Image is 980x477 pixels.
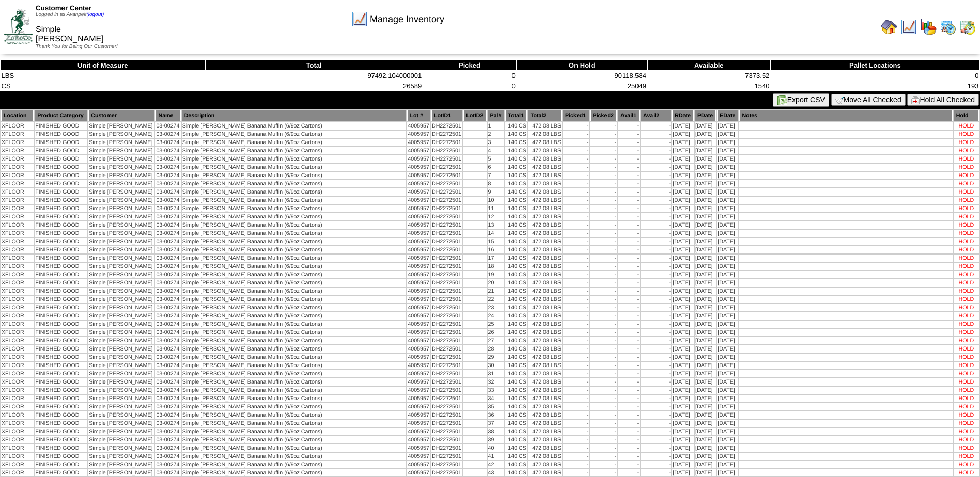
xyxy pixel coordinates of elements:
td: - [641,188,671,196]
td: 03-00274 [155,221,180,229]
td: 140 CS [505,139,527,146]
th: Product Category [35,110,87,121]
td: - [618,221,640,229]
td: - [590,172,617,179]
td: [DATE] [695,188,716,196]
img: ZoRoCo_Logo(Green%26Foil)%20jpg.webp [4,9,33,44]
td: 472.08 LBS [528,172,562,179]
td: [DATE] [672,131,694,138]
td: - [641,139,671,146]
th: Pal# [488,110,505,121]
td: 03-00274 [155,230,180,237]
td: FINISHED GOOD [35,139,87,146]
td: [DATE] [672,180,694,187]
td: Simple [PERSON_NAME] Banana Muffin (6/9oz Cartons) [182,197,407,204]
td: Simple [PERSON_NAME] Banana Muffin (6/9oz Cartons) [182,147,407,154]
td: - [618,213,640,220]
td: Simple [PERSON_NAME] Banana Muffin (6/9oz Cartons) [182,230,407,237]
td: FINISHED GOOD [35,221,87,229]
td: [DATE] [717,188,738,196]
td: 4 [488,147,505,154]
td: - [641,205,671,212]
td: 4005957 [407,197,430,204]
td: XFLOOR [1,205,34,212]
img: calendarprod.gif [940,19,956,35]
td: 8 [488,180,505,187]
div: HOLD [959,189,974,195]
td: DH2272501 [431,122,462,130]
td: FINISHED GOOD [35,122,87,130]
td: [DATE] [672,205,694,212]
td: 4005957 [407,131,430,138]
th: Description [182,110,407,121]
td: [DATE] [672,213,694,220]
td: [DATE] [717,131,738,138]
td: Simple [PERSON_NAME] [88,197,154,204]
td: [DATE] [672,188,694,196]
td: FINISHED GOOD [35,180,87,187]
div: HOLD [959,205,974,212]
td: 140 CS [505,205,527,212]
td: - [618,131,640,138]
td: DH2272501 [431,172,462,179]
td: Simple [PERSON_NAME] [88,131,154,138]
td: 140 CS [505,155,527,163]
td: - [590,213,617,220]
td: 472.08 LBS [528,139,562,146]
td: XFLOOR [1,180,34,187]
td: - [641,172,671,179]
td: Simple [PERSON_NAME] [88,164,154,171]
td: DH2272501 [431,147,462,154]
td: 03-00274 [155,180,180,187]
td: FINISHED GOOD [35,155,87,163]
td: 472.08 LBS [528,164,562,171]
td: LBS [1,71,206,81]
td: 140 CS [505,172,527,179]
td: 25049 [517,81,647,91]
td: 472.08 LBS [528,205,562,212]
td: Simple [PERSON_NAME] Banana Muffin (6/9oz Cartons) [182,164,407,171]
td: 4005957 [407,164,430,171]
td: 03-00274 [155,131,180,138]
td: - [590,131,617,138]
td: 472.08 LBS [528,131,562,138]
td: 03-00274 [155,172,180,179]
div: HOLD [959,214,974,220]
td: FINISHED GOOD [35,230,87,237]
td: 1 [488,122,505,130]
div: HOLD [959,222,974,228]
td: DH2272501 [431,221,462,229]
img: line_graph.gif [351,11,368,27]
td: 4005957 [407,205,430,212]
td: Simple [PERSON_NAME] Banana Muffin (6/9oz Cartons) [182,172,407,179]
th: Customer [88,110,154,121]
td: Simple [PERSON_NAME] Banana Muffin (6/9oz Cartons) [182,213,407,220]
div: HOLD [959,148,974,154]
td: [DATE] [672,147,694,154]
td: - [563,172,589,179]
td: 3 [488,139,505,146]
th: Unit of Measure [1,60,206,71]
td: 10 [488,197,505,204]
td: - [641,147,671,154]
td: - [563,139,589,146]
td: 4005957 [407,188,430,196]
td: 03-00274 [155,147,180,154]
td: 03-00274 [155,122,180,130]
th: EDate [717,110,738,121]
td: - [641,131,671,138]
span: Thank You for Being Our Customer! [36,44,118,50]
td: 4005957 [407,180,430,187]
td: XFLOOR [1,188,34,196]
th: PDate [695,110,716,121]
td: 4005957 [407,155,430,163]
img: graph.gif [920,19,937,35]
td: - [618,197,640,204]
td: - [563,197,589,204]
td: Simple [PERSON_NAME] Banana Muffin (6/9oz Cartons) [182,205,407,212]
td: 4005957 [407,213,430,220]
td: [DATE] [672,139,694,146]
td: [DATE] [695,131,716,138]
th: LotID1 [431,110,462,121]
td: - [618,147,640,154]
